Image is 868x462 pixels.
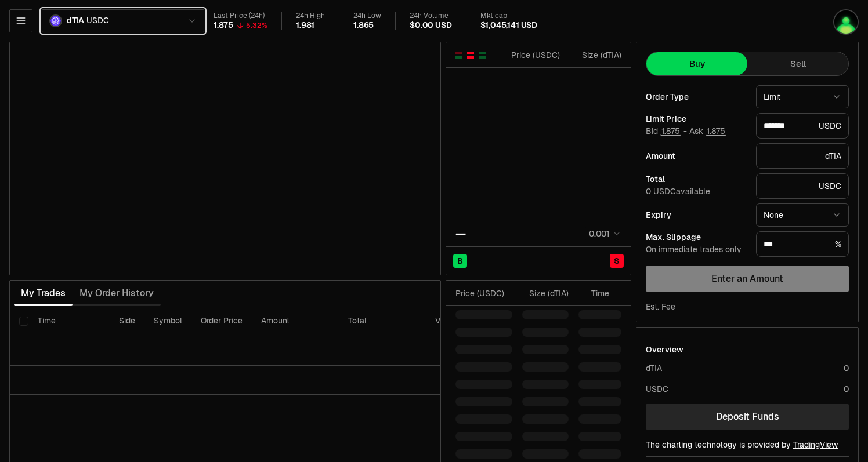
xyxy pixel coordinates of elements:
img: dTIA.svg [49,14,62,27]
div: dTIA [756,143,849,169]
div: 24h High [296,12,325,20]
div: 24h Low [353,12,381,20]
button: Select all [19,317,28,326]
div: Amount [646,152,747,160]
div: Time [578,288,609,299]
button: None [756,203,849,227]
th: Time [28,306,110,336]
div: 0 [844,383,849,395]
button: My Order History [73,282,161,305]
div: $1,045,141 USD [480,20,537,31]
button: My Trades [14,282,73,305]
button: Show Buy and Sell Orders [454,50,464,60]
div: % [756,231,849,257]
th: Value [426,306,465,336]
span: Bid - [646,126,687,137]
div: Size ( dTIA ) [522,288,569,299]
div: Limit Price [646,115,747,123]
div: Max. Slippage [646,233,747,241]
div: dTIA [646,362,662,374]
div: 1.865 [353,20,374,31]
div: Order Type [646,93,747,101]
a: Deposit Funds [646,404,849,430]
span: dTIA [67,16,84,26]
th: Symbol [144,306,191,336]
span: 0 USDC available [646,186,710,197]
button: Show Buy Orders Only [478,50,487,60]
div: 24h Volume [410,12,451,20]
div: 1.875 [214,20,233,31]
button: Show Sell Orders Only [466,50,475,60]
span: B [457,255,463,267]
button: 1.875 [706,126,726,136]
iframe: Financial Chart [10,42,440,275]
div: 1.981 [296,20,314,31]
img: NMN [833,9,859,35]
div: Overview [646,344,683,355]
div: Mkt cap [480,12,537,20]
div: Last Price (24h) [214,12,267,20]
div: Expiry [646,211,747,219]
th: Side [110,306,144,336]
th: Total [339,306,426,336]
div: Size ( dTIA ) [570,49,621,61]
div: Price ( USDC ) [455,288,512,299]
div: Est. Fee [646,301,675,312]
div: Price ( USDC ) [508,49,560,61]
span: S [614,255,620,267]
button: Buy [646,52,747,75]
div: USDC [646,383,668,395]
div: USDC [756,173,849,199]
div: On immediate trades only [646,245,747,255]
button: Sell [747,52,848,75]
button: Limit [756,85,849,108]
div: 0 [844,362,849,374]
th: Order Price [191,306,252,336]
div: 5.32% [246,21,267,30]
a: TradingView [793,439,838,450]
th: Amount [252,306,339,336]
div: The charting technology is provided by [646,439,849,450]
div: USDC [756,113,849,139]
div: $0.00 USD [410,20,451,31]
span: USDC [86,16,108,26]
button: 0.001 [585,227,621,241]
span: Ask [689,126,726,137]
div: — [455,225,466,242]
div: Total [646,175,747,183]
button: 1.875 [660,126,681,136]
